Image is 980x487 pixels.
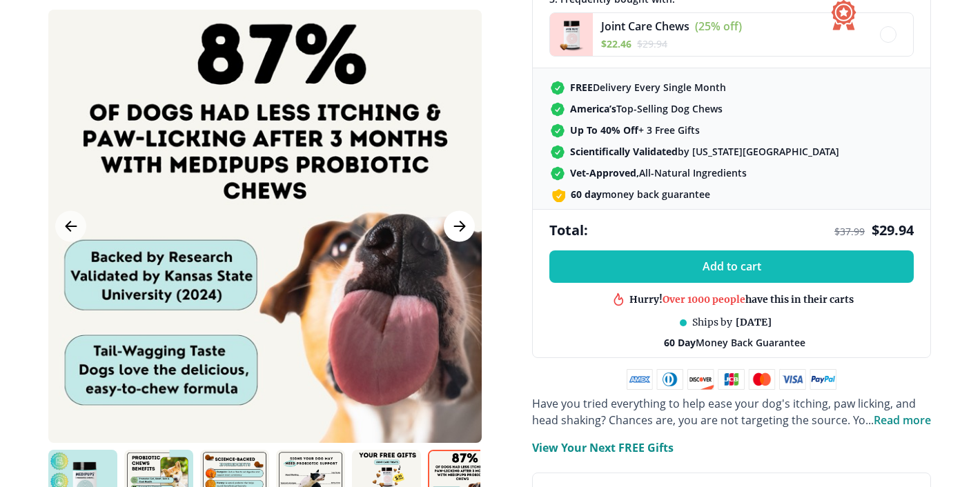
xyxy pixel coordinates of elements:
button: Previous Image [55,211,86,242]
strong: America’s [570,102,616,115]
strong: Up To 40% Off [570,123,638,137]
span: Money Back Guarantee [664,336,805,349]
span: $ 22.46 [601,37,631,50]
span: Top-Selling Dog Chews [570,102,723,115]
span: $ 29.94 [872,221,914,239]
div: Hurry! have this in their carts [629,291,854,304]
span: Read more [874,413,931,428]
strong: 60 day [571,188,602,201]
span: Have you tried everything to help ease your dog's itching, paw licking, and [532,396,916,411]
img: Joint Care Chews - Medipups [550,13,593,56]
span: + 3 Free Gifts [570,123,700,137]
strong: 60 Day [664,336,696,349]
span: Add to cart [703,260,761,273]
span: [DATE] [736,316,772,329]
span: Ships by [692,316,732,329]
span: (25% off) [695,19,742,34]
span: Joint Care Chews [601,19,689,34]
button: Next Image [444,211,475,242]
span: Over 1000 people [663,291,745,304]
span: All-Natural Ingredients [570,166,747,179]
span: Delivery Every Single Month [570,81,726,94]
img: payment methods [627,369,836,390]
span: head shaking? Chances are, you are not targeting the source. Yo [532,413,865,428]
span: money back guarantee [571,188,710,201]
span: by [US_STATE][GEOGRAPHIC_DATA] [570,145,839,158]
p: View Your Next FREE Gifts [532,439,674,456]
strong: Vet-Approved, [570,166,639,179]
span: Total: [549,221,588,239]
button: Add to cart [549,250,914,283]
strong: Scientifically Validated [570,145,678,158]
span: ... [865,413,931,428]
strong: FREE [570,81,593,94]
span: $ 29.94 [637,37,667,50]
span: $ 37.99 [834,225,865,238]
